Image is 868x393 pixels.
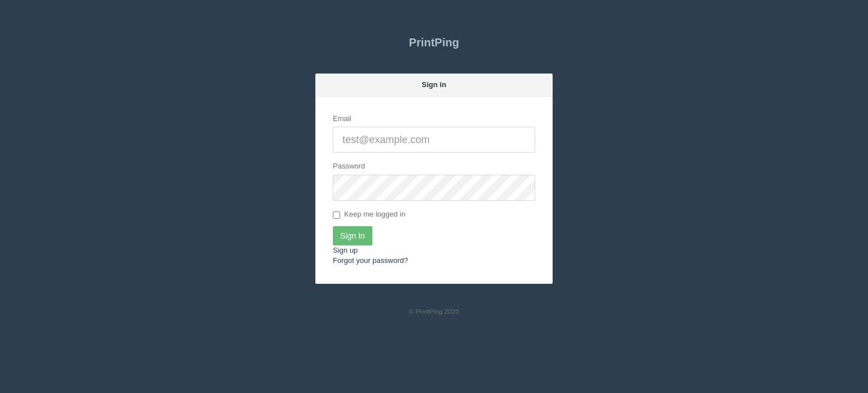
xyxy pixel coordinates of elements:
[333,209,405,221] label: Keep me logged in
[333,161,365,172] label: Password
[333,226,372,245] input: Sign In
[333,114,351,124] label: Email
[333,127,535,153] input: test@example.com
[333,211,340,219] input: Keep me logged in
[333,246,358,254] a: Sign up
[315,28,553,57] a: PrintPing
[409,308,459,315] small: © PrintPing 2020
[422,80,446,89] strong: Sign in
[333,256,408,265] a: Forgot your password?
